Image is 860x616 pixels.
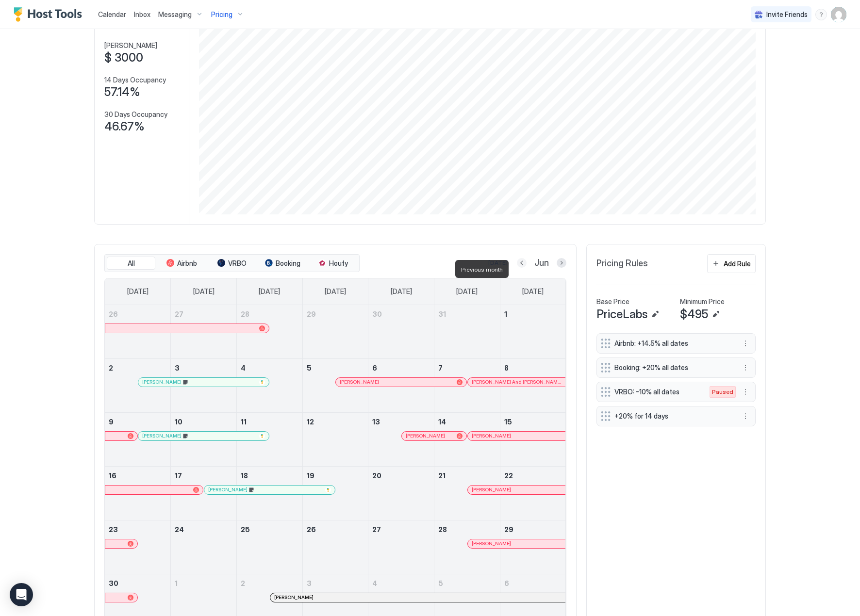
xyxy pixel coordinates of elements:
[368,466,434,520] td: June 20, 2024
[104,41,157,50] span: [PERSON_NAME]
[171,574,236,592] a: July 1, 2024
[368,305,434,323] a: May 30, 2024
[158,10,192,19] span: Messaging
[710,308,722,320] button: Edit
[504,579,509,587] span: 6
[456,287,478,296] span: [DATE]
[175,579,178,587] span: 1
[522,287,544,296] span: [DATE]
[815,9,827,20] div: menu
[241,364,246,372] span: 4
[14,7,86,22] a: Host Tools Logo
[171,358,237,412] td: June 3, 2024
[10,583,33,606] div: Open Intercom Messenger
[340,379,379,385] span: [PERSON_NAME]
[107,257,155,270] button: All
[307,579,312,587] span: 3
[142,433,265,439] div: [PERSON_NAME]
[434,467,500,485] a: June 21, 2024
[596,297,629,306] span: Base Price
[740,386,751,398] div: menu
[740,338,751,349] button: More options
[104,119,145,134] span: 46.67%
[472,433,511,439] span: [PERSON_NAME]
[649,308,661,320] button: Edit
[104,254,360,273] div: tab-group
[740,386,751,398] button: More options
[307,364,312,372] span: 5
[680,307,708,322] span: $495
[340,379,463,385] div: [PERSON_NAME]
[472,379,562,385] span: [PERSON_NAME] And [PERSON_NAME]
[208,486,331,493] div: [PERSON_NAME]
[236,305,302,359] td: May 28, 2024
[175,418,182,426] span: 10
[171,413,236,431] a: June 10, 2024
[368,520,434,538] a: June 27, 2024
[302,358,368,412] td: June 5, 2024
[105,305,170,323] a: May 26, 2024
[381,278,422,305] a: Thursday
[488,259,508,267] div: [DATE]
[434,574,500,592] a: July 5, 2024
[438,310,446,318] span: 31
[372,579,377,587] span: 4
[372,310,382,318] span: 30
[368,574,434,592] a: July 4, 2024
[368,520,434,574] td: June 27, 2024
[302,305,368,359] td: May 29, 2024
[434,520,500,574] td: June 28, 2024
[128,259,135,268] span: All
[236,412,302,466] td: June 11, 2024
[303,467,368,485] a: June 19, 2024
[237,574,302,592] a: July 2, 2024
[302,466,368,520] td: June 19, 2024
[740,362,751,373] button: More options
[175,525,184,534] span: 24
[134,9,150,19] a: Inbox
[766,10,808,19] span: Invite Friends
[175,364,180,372] span: 3
[372,418,380,426] span: 13
[104,110,167,119] span: 30 Days Occupancy
[274,594,314,600] span: [PERSON_NAME]
[236,358,302,412] td: June 4, 2024
[307,418,314,426] span: 12
[614,412,730,421] span: +20% for 14 days
[500,520,566,574] td: June 29, 2024
[434,359,500,377] a: June 7, 2024
[434,305,500,323] a: May 31, 2024
[307,310,316,318] span: 29
[105,412,171,466] td: June 9, 2024
[309,257,357,270] button: Houfy
[740,338,751,349] div: menu
[236,466,302,520] td: June 18, 2024
[171,466,237,520] td: June 17, 2024
[105,359,170,377] a: June 2, 2024
[500,412,566,466] td: June 15, 2024
[171,467,236,485] a: June 17, 2024
[259,287,280,296] span: [DATE]
[438,471,446,480] span: 21
[241,525,250,534] span: 25
[315,278,356,305] a: Wednesday
[447,278,487,305] a: Friday
[237,467,302,485] a: June 18, 2024
[302,412,368,466] td: June 12, 2024
[504,471,513,480] span: 22
[504,364,509,372] span: 8
[175,310,183,318] span: 27
[211,10,232,19] span: Pricing
[237,413,302,431] a: June 11, 2024
[534,258,549,269] span: Jun
[105,358,171,412] td: June 2, 2024
[472,486,511,493] span: [PERSON_NAME]
[368,467,434,485] a: June 20, 2024
[500,305,566,359] td: June 1, 2024
[171,305,237,359] td: May 27, 2024
[517,258,527,268] button: Previous month
[438,579,443,587] span: 5
[500,467,566,485] a: June 22, 2024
